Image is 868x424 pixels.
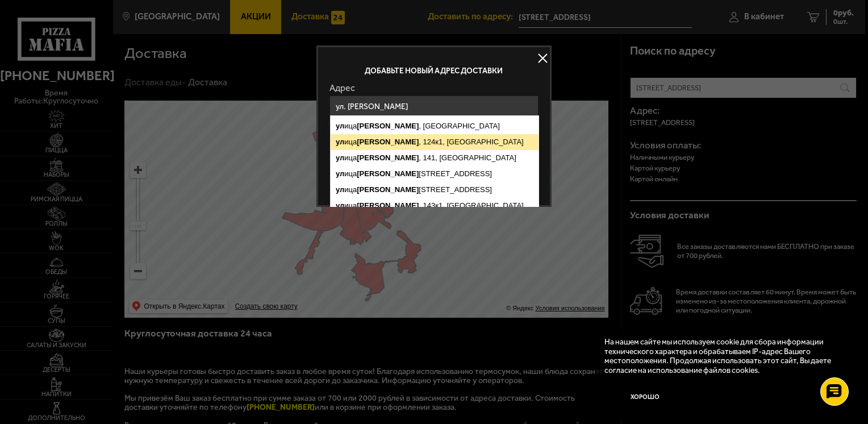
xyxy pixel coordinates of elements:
[331,150,539,166] ymaps: ица , 141, [GEOGRAPHIC_DATA]
[357,122,419,130] ymaps: [PERSON_NAME]
[357,138,419,146] ymaps: [PERSON_NAME]
[604,337,840,375] p: На нашем сайте мы используем cookie для сбора информации технического характера и обрабатываем IP...
[331,166,539,182] ymaps: ица [STREET_ADDRESS]
[357,201,419,210] ymaps: [PERSON_NAME]
[357,185,419,194] ymaps: [PERSON_NAME]
[336,201,344,210] ymaps: ул
[331,134,539,150] ymaps: ица , 124к1, [GEOGRAPHIC_DATA]
[331,118,539,134] ymaps: ица , [GEOGRAPHIC_DATA]
[331,182,539,198] ymaps: ица [STREET_ADDRESS]
[357,169,419,178] ymaps: [PERSON_NAME]
[336,169,344,178] ymaps: ул
[336,138,344,146] ymaps: ул
[336,153,344,162] ymaps: ул
[357,153,419,162] ymaps: [PERSON_NAME]
[329,67,539,75] p: Добавьте новый адрес доставки
[336,122,344,130] ymaps: ул
[336,185,344,194] ymaps: ул
[604,384,686,411] button: Хорошо
[329,84,539,93] label: Адрес
[329,126,392,135] label: Квартира
[331,198,539,214] ymaps: ица , 143к1, [GEOGRAPHIC_DATA]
